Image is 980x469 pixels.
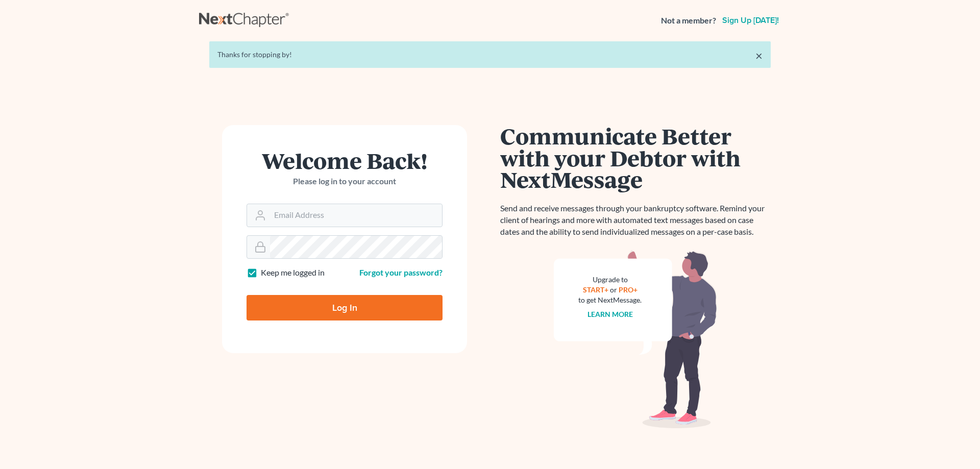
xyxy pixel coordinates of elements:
div: Thanks for stopping by! [217,50,763,60]
a: Forgot your password? [359,267,443,277]
img: nextmessage_bg-59042aed3d76b12b5cd301f8e5b87938c9018125f34e5fa2b7a6b67550977c72.svg [554,250,717,429]
a: Sign up [DATE]! [720,16,781,24]
div: to get NextMessage. [578,295,642,305]
p: Please log in to your account [247,176,443,187]
div: Upgrade to [578,275,642,285]
label: Keep me logged in [261,267,325,279]
a: Learn more [587,310,633,318]
p: Send and receive messages through your bankruptcy software. Remind your client of hearings and mo... [500,203,771,238]
h1: Communicate Better with your Debtor with NextMessage [500,125,771,190]
h1: Welcome Back! [247,150,443,171]
span: or [610,285,617,294]
input: Email Address [270,204,442,227]
a: × [755,50,763,62]
a: START+ [583,285,608,294]
a: PRO+ [619,285,638,294]
input: Log In [247,295,443,320]
strong: Not a member? [661,15,716,27]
